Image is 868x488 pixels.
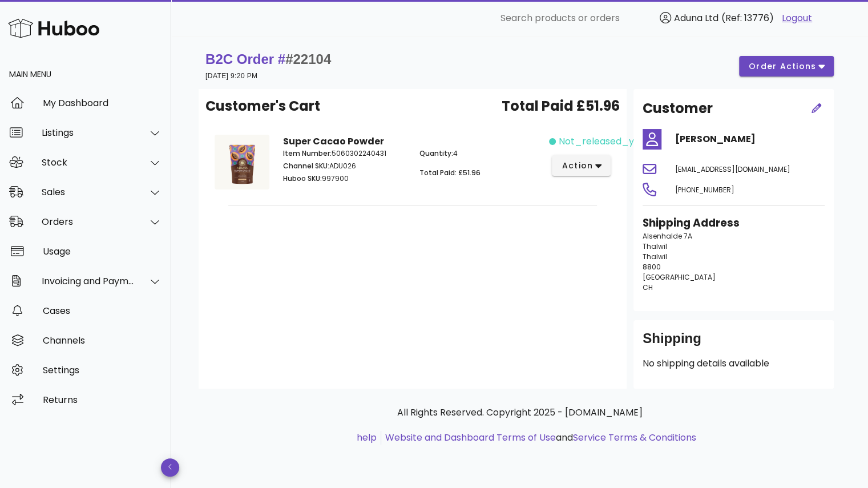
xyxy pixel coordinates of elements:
span: [PHONE_NUMBER] [675,185,734,195]
span: Item Number: [283,148,332,158]
a: Website and Dashboard Terms of Use [385,431,556,444]
strong: B2C Order # [205,51,331,67]
span: #22104 [285,51,331,67]
span: action [561,160,593,172]
span: Thalwil [643,252,667,261]
img: Product Image [215,135,269,189]
div: Sales [42,187,135,197]
small: [DATE] 9:20 PM [205,72,257,80]
a: Service Terms & Conditions [573,431,696,444]
img: Huboo Logo [8,16,99,41]
p: 5060302240431 [283,148,406,159]
span: [EMAIL_ADDRESS][DOMAIN_NAME] [675,164,790,174]
div: Invoicing and Payments [42,276,135,287]
button: order actions [739,56,834,76]
div: Channels [43,335,162,346]
div: My Dashboard [43,98,162,108]
span: Alsenhalde 7A [643,231,692,241]
button: action [552,155,611,176]
div: Orders [42,216,135,227]
span: 8800 [643,262,661,272]
span: not_released_yet [558,135,643,148]
h4: [PERSON_NAME] [675,132,825,146]
strong: Super Cacao Powder [283,135,384,148]
span: Huboo SKU: [283,174,322,183]
a: Logout [782,11,812,25]
span: Channel SKU: [283,161,329,171]
h2: Customer [643,98,713,119]
p: No shipping details available [643,357,825,370]
span: Customer's Cart [205,96,320,116]
span: [GEOGRAPHIC_DATA] [643,272,716,282]
div: Stock [42,157,135,168]
span: Total Paid: £51.96 [419,168,481,178]
li: and [381,431,696,445]
div: Shipping [643,329,825,357]
p: All Rights Reserved. Copyright 2025 - [DOMAIN_NAME] [208,406,831,420]
a: help [357,431,377,444]
div: Settings [43,365,162,376]
h3: Shipping Address [643,215,825,231]
div: Cases [43,305,162,316]
div: Returns [43,394,162,405]
span: Total Paid £51.96 [502,96,620,116]
p: ADU026 [283,161,406,171]
p: 4 [419,148,542,159]
span: Thalwil [643,241,667,251]
span: order actions [748,61,817,72]
span: CH [643,283,653,292]
span: Aduna Ltd [674,11,718,25]
span: (Ref: 13776) [721,11,774,25]
span: Quantity: [419,148,453,158]
p: 997900 [283,174,406,184]
div: Usage [43,246,162,257]
div: Listings [42,127,135,138]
